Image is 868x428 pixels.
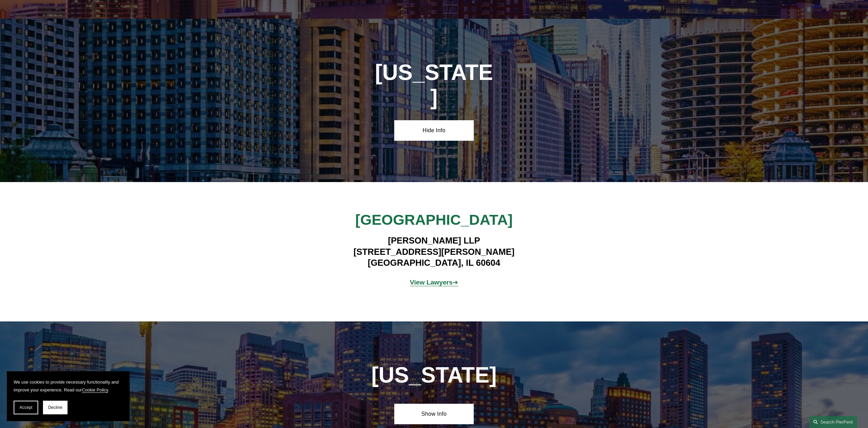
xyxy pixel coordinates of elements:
strong: View Lawyers [410,279,453,286]
p: We use cookies to provide necessary functionality and improve your experience. Read our . [14,378,123,394]
span: ➔ [410,279,458,286]
section: Cookie banner [7,371,130,421]
h1: [US_STATE] [374,60,494,110]
a: View Lawyers➔ [410,279,458,286]
span: Decline [48,405,62,410]
a: Cookie Policy [82,387,108,392]
span: [GEOGRAPHIC_DATA] [355,211,513,228]
h1: [US_STATE] [335,363,533,388]
span: Accept [19,405,32,410]
a: Show Info [394,404,474,424]
button: Accept [14,401,38,414]
button: Decline [43,401,68,414]
h4: [PERSON_NAME] LLP [STREET_ADDRESS][PERSON_NAME] [GEOGRAPHIC_DATA], IL 60604 [335,235,533,268]
a: Hide Info [394,120,474,141]
a: Search this site [809,416,857,428]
